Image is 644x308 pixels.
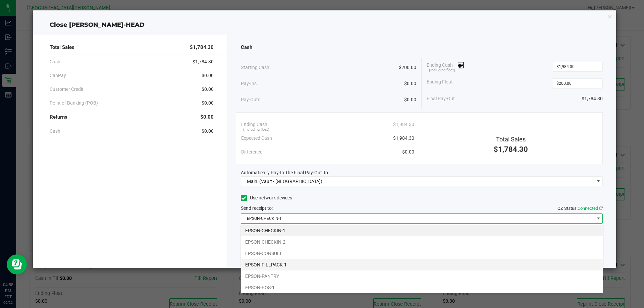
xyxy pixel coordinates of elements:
span: Send receipt to: [241,205,273,211]
span: QZ Status: [557,206,603,211]
span: Automatically Pay-In The Final Pay-Out To: [241,170,329,175]
li: EPSON-PANTRY [241,270,603,282]
span: $0.00 [404,80,416,87]
span: $0.00 [404,96,416,103]
li: EPSON-POS-1 [241,282,603,293]
span: $1,784.30 [190,44,214,51]
span: Connected [578,206,598,211]
span: Starting Cash [241,64,269,71]
span: (Vault - [GEOGRAPHIC_DATA]) [259,179,322,184]
span: Ending Cash [241,121,267,128]
span: $1,984.30 [393,135,414,142]
span: $1,784.30 [193,58,214,65]
span: Total Sales [496,136,526,143]
iframe: Resource center [7,254,27,274]
span: $1,784.30 [582,95,603,102]
span: Cash [50,58,60,65]
span: Final Pay-Out [427,95,455,102]
span: $0.00 [402,148,414,156]
span: $0.00 [202,86,214,93]
span: Customer Credit [50,86,84,93]
span: $0.00 [202,128,214,135]
span: CanPay [50,72,66,79]
span: (including float) [429,68,455,73]
li: EPSON-FILLPACK-1 [241,259,603,270]
span: $1,984.30 [393,121,414,128]
span: Pay-Outs [241,96,260,103]
span: Cash [241,44,252,51]
span: $0.00 [200,113,214,121]
span: Ending Cash [427,62,464,72]
div: Close [PERSON_NAME]-HEAD [33,20,616,29]
li: EPSON-CHECKIN-2 [241,236,603,248]
li: EPSON-CONSULT [241,248,603,259]
span: $0.00 [202,72,214,79]
li: EPSON-CHECKIN-1 [241,225,603,236]
span: Total Sales [50,44,74,51]
label: Use network devices [241,194,292,201]
span: EPSON-CHECKIN-1 [241,214,594,223]
span: (including float) [243,127,269,133]
span: $0.00 [202,100,214,107]
span: Main [247,179,257,184]
span: Ending Float [427,78,453,88]
span: Point of Banking (POB) [50,100,98,107]
span: Expected Cash [241,135,272,142]
span: Cash [50,128,60,135]
span: Difference [241,148,262,156]
span: $200.00 [399,64,416,71]
span: $1,784.30 [494,145,528,153]
div: Returns [50,110,214,124]
span: Pay-Ins [241,80,257,87]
